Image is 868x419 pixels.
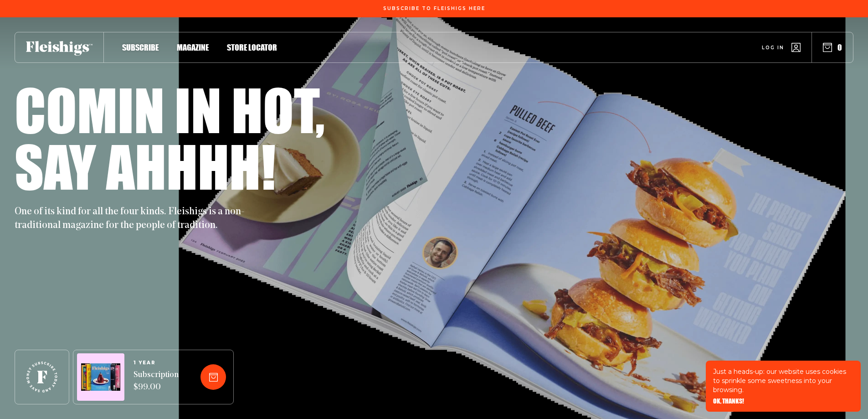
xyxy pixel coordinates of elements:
h1: Say ahhhh! [15,138,276,194]
p: One of its kind for all the four kinds. Fleishigs is a non-traditional magazine for the people of... [15,205,252,233]
span: Store locator [227,42,277,52]
button: OK, THANKS! [713,398,744,404]
span: Subscription $99.00 [134,369,179,394]
span: 1 YEAR [134,360,179,366]
span: Log in [762,44,784,51]
img: Magazines image [81,363,120,391]
span: Subscribe To Fleishigs Here [383,6,485,11]
a: Subscribe [122,41,159,53]
p: Just a heads-up: our website uses cookies to sprinkle some sweetness into your browsing. [713,367,853,394]
span: Subscribe [122,42,159,52]
h1: Comin in hot, [15,81,325,138]
a: 1 YEARSubscription $99.00 [134,360,179,394]
a: Store locator [227,41,277,53]
a: Log in [762,43,801,52]
a: Subscribe To Fleishigs Here [381,6,487,10]
button: 0 [823,42,842,52]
